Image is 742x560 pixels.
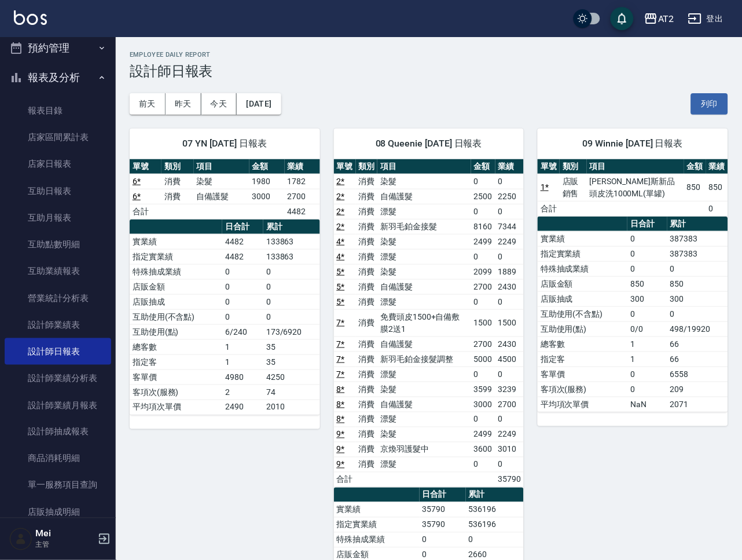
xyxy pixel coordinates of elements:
[222,369,263,385] td: 4980
[706,159,728,174] th: 業績
[356,264,378,279] td: 消費
[161,159,193,174] th: 類別
[471,204,495,219] td: 0
[538,217,728,412] table: a dense table
[356,352,378,367] td: 消費
[334,502,420,517] td: 實業績
[249,174,285,189] td: 1980
[420,488,466,503] th: 日合計
[471,457,495,472] td: 0
[130,159,320,219] table: a dense table
[5,392,111,419] a: 設計師業績月報表
[334,159,524,488] table: a dense table
[222,234,263,249] td: 4482
[5,204,111,231] a: 互助月報表
[538,397,627,412] td: 平均項次單價
[471,294,495,309] td: 0
[627,321,667,336] td: 0/0
[471,336,495,352] td: 2700
[538,367,627,382] td: 客單價
[538,201,560,216] td: 合計
[130,354,222,369] td: 指定客
[495,412,524,427] td: 0
[495,472,524,487] td: 35790
[130,249,222,264] td: 指定實業績
[706,174,728,201] td: 850
[161,189,193,204] td: 消費
[377,412,471,427] td: 漂髮
[420,517,466,532] td: 35790
[263,294,320,309] td: 0
[130,324,222,339] td: 互助使用(點)
[495,294,524,309] td: 0
[35,528,94,540] h5: Mei
[334,472,356,487] td: 合計
[495,457,524,472] td: 0
[356,382,378,397] td: 消費
[285,159,320,174] th: 業績
[334,159,356,174] th: 單號
[263,309,320,324] td: 0
[495,234,524,249] td: 2249
[560,174,586,201] td: 店販銷售
[471,309,495,336] td: 1500
[560,159,586,174] th: 類別
[684,8,728,30] button: 登出
[377,397,471,412] td: 自備護髮
[5,151,111,177] a: 店家日報表
[471,219,495,234] td: 8160
[130,339,222,354] td: 總客數
[263,324,320,339] td: 173/6920
[5,499,111,526] a: 店販抽成明細
[667,397,728,412] td: 2071
[14,10,47,25] img: Logo
[495,279,524,294] td: 2430
[627,306,667,321] td: 0
[471,442,495,457] td: 3600
[377,457,471,472] td: 漂髮
[356,294,378,309] td: 消費
[471,412,495,427] td: 0
[5,472,111,499] a: 單一服務項目查詢
[5,338,111,365] a: 設計師日報表
[495,264,524,279] td: 1889
[285,174,320,189] td: 1782
[684,174,706,201] td: 850
[495,367,524,382] td: 0
[377,382,471,397] td: 染髮
[471,189,495,204] td: 2500
[222,339,263,354] td: 1
[130,400,222,415] td: 平均項次單價
[201,93,237,115] button: 今天
[538,159,728,217] table: a dense table
[495,336,524,352] td: 2430
[130,369,222,385] td: 客單價
[5,419,111,445] a: 設計師抽成報表
[5,124,111,151] a: 店家區間累計表
[627,352,667,367] td: 1
[334,532,420,547] td: 特殊抽成業績
[222,294,263,309] td: 0
[538,306,627,321] td: 互助使用(不含點)
[377,442,471,457] td: 京煥羽護髮中
[627,367,667,382] td: 0
[471,382,495,397] td: 3599
[263,385,320,400] td: 74
[495,219,524,234] td: 7344
[285,189,320,204] td: 2700
[377,309,471,336] td: 免費頭皮1500+自備敷膜2送1
[130,279,222,294] td: 店販金額
[356,174,378,189] td: 消費
[377,294,471,309] td: 漂髮
[538,382,627,397] td: 客項次(服務)
[466,517,524,532] td: 536196
[263,249,320,264] td: 133863
[667,261,728,276] td: 0
[249,159,285,174] th: 金額
[377,234,471,249] td: 染髮
[466,532,524,547] td: 0
[356,457,378,472] td: 消費
[538,246,627,261] td: 指定實業績
[5,63,111,93] button: 報表及分析
[495,427,524,442] td: 2249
